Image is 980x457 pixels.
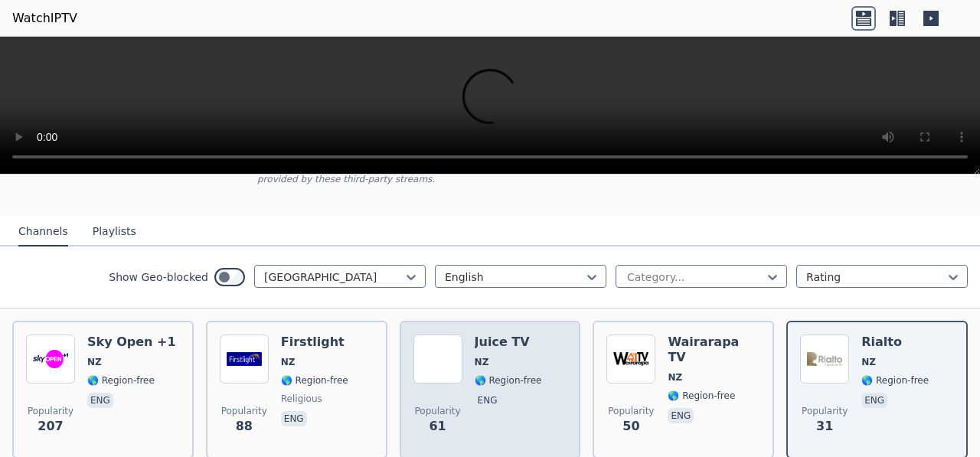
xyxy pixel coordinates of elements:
[236,417,253,436] span: 88
[220,335,269,384] img: Firstlight
[281,335,348,350] h6: Firstlight
[475,393,501,408] p: eng
[87,335,176,350] h6: Sky Open +1
[38,417,63,436] span: 207
[668,390,735,402] span: 🌎 Region-free
[413,335,462,384] img: Juice TV
[26,335,75,384] img: Sky Open +1
[622,417,639,436] span: 50
[281,411,307,426] p: eng
[668,335,760,365] h6: Wairarapa TV
[281,374,348,387] span: 🌎 Region-free
[87,374,155,387] span: 🌎 Region-free
[281,393,322,405] span: religious
[221,405,267,417] span: Popularity
[475,374,542,387] span: 🌎 Region-free
[87,393,113,408] p: eng
[93,217,136,246] button: Playlists
[861,335,929,350] h6: Rialto
[608,405,654,417] span: Popularity
[861,356,876,368] span: NZ
[475,356,489,368] span: NZ
[28,405,73,417] span: Popularity
[281,356,296,368] span: NZ
[668,408,694,423] p: eng
[429,417,446,436] span: 61
[475,335,542,350] h6: Juice TV
[802,405,848,417] span: Popularity
[861,374,929,387] span: 🌎 Region-free
[109,269,208,285] label: Show Geo-blocked
[861,393,887,408] p: eng
[18,217,68,246] button: Channels
[800,335,849,384] img: Rialto
[87,356,102,368] span: NZ
[816,417,833,436] span: 31
[668,371,682,384] span: NZ
[606,335,655,384] img: Wairarapa TV
[415,405,461,417] span: Popularity
[12,9,77,28] a: WatchIPTV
